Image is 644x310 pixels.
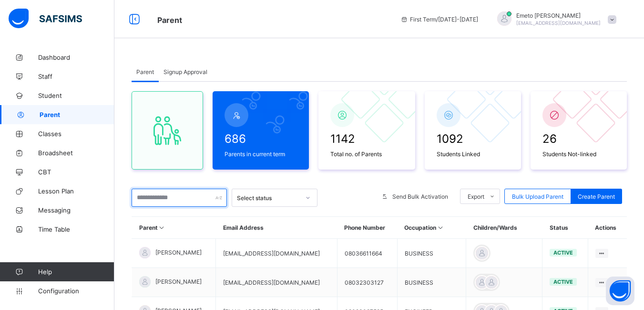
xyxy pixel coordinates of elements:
[436,224,444,231] i: Sort in Ascending Order
[225,150,297,158] span: Parents in current term
[437,150,509,158] span: Students Linked
[216,268,337,297] td: [EMAIL_ADDRESS][DOMAIN_NAME]
[132,217,216,239] th: Parent
[542,217,588,239] th: Status
[578,193,615,200] span: Create Parent
[397,268,466,297] td: BUSINESS
[516,12,601,19] span: Emeto [PERSON_NAME]
[516,20,601,26] span: [EMAIL_ADDRESS][DOMAIN_NAME]
[155,249,202,256] span: [PERSON_NAME]
[216,217,337,239] th: Email Address
[337,239,397,268] td: 08036611664
[38,130,114,138] span: Classes
[155,278,202,285] span: [PERSON_NAME]
[606,277,634,305] button: Open asap
[437,132,509,146] span: 1092
[38,225,114,233] span: Time Table
[38,187,114,195] span: Lesson Plan
[542,132,615,146] span: 26
[164,68,207,75] span: Signup Approval
[158,224,166,231] i: Sort in Ascending Order
[216,239,337,268] td: [EMAIL_ADDRESS][DOMAIN_NAME]
[237,194,300,202] div: Select status
[400,16,478,23] span: session/term information
[397,239,466,268] td: BUSINESS
[468,193,484,200] span: Export
[38,53,114,61] span: Dashboard
[9,9,82,29] img: safsims
[157,15,182,25] span: Parent
[553,278,573,285] span: active
[40,111,114,118] span: Parent
[38,287,114,295] span: Configuration
[330,132,403,146] span: 1142
[488,11,621,27] div: EmetoAusten
[330,150,403,158] span: Total no. of Parents
[136,68,154,75] span: Parent
[392,193,448,200] span: Send Bulk Activation
[553,249,573,256] span: active
[38,168,114,176] span: CBT
[337,268,397,297] td: 08032303127
[337,217,397,239] th: Phone Number
[225,132,297,146] span: 686
[588,217,627,239] th: Actions
[38,268,114,276] span: Help
[512,193,563,200] span: Bulk Upload Parent
[38,206,114,214] span: Messaging
[542,150,615,158] span: Students Not-linked
[38,92,114,99] span: Student
[397,217,466,239] th: Occupation
[38,73,114,80] span: Staff
[38,149,114,157] span: Broadsheet
[466,217,542,239] th: Children/Wards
